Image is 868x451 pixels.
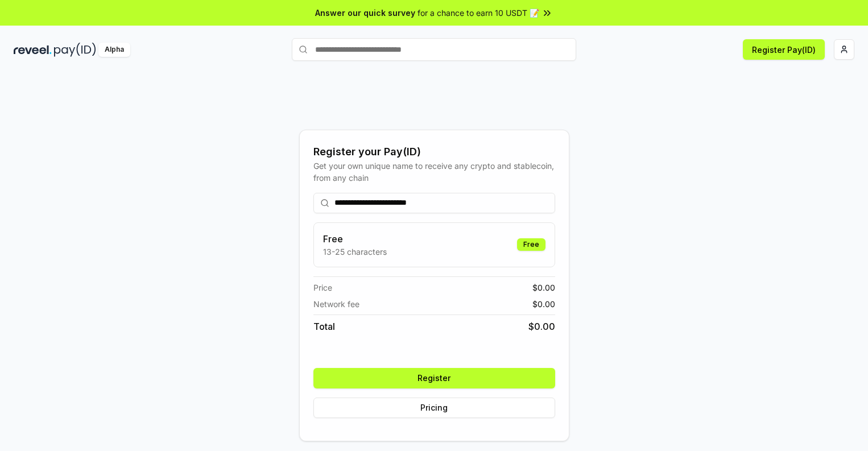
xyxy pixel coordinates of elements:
[313,282,332,293] span: Price
[743,39,825,60] button: Register Pay(ID)
[54,43,96,57] img: pay_id
[517,238,545,251] div: Free
[313,144,555,160] div: Register your Pay(ID)
[313,398,555,418] button: Pricing
[418,7,539,19] span: for a chance to earn 10 USDT 📝
[313,298,359,310] span: Network fee
[528,320,555,333] span: $ 0.00
[98,43,130,57] div: Alpha
[323,246,387,258] p: 13-25 characters
[315,7,415,19] span: Answer our quick survey
[313,160,555,184] div: Get your own unique name to receive any crypto and stablecoin, from any chain
[313,368,555,388] button: Register
[532,282,555,293] span: $ 0.00
[313,320,335,333] span: Total
[14,43,52,57] img: reveel_dark
[323,232,387,246] h3: Free
[532,298,555,310] span: $ 0.00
